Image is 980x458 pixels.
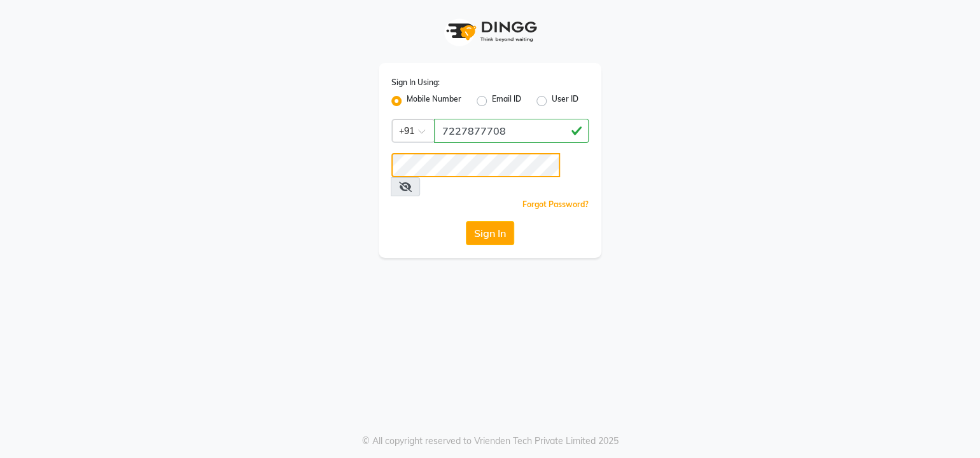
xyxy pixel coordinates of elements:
[434,119,589,143] input: Username
[522,199,589,209] a: Forgot Password?
[407,93,461,109] label: Mobile Number
[391,77,440,88] label: Sign In Using:
[439,13,541,50] img: logo1.svg
[552,93,578,109] label: User ID
[391,153,560,177] input: Username
[492,93,521,109] label: Email ID
[466,221,514,245] button: Sign In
